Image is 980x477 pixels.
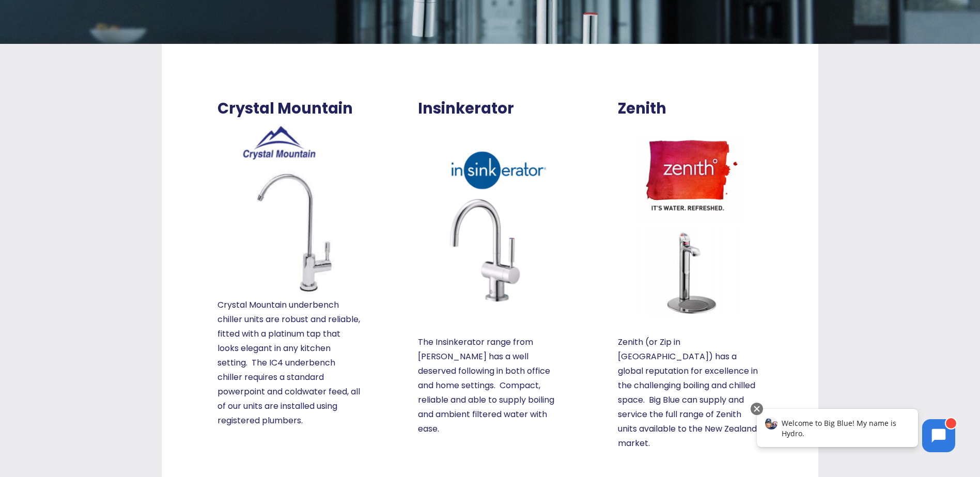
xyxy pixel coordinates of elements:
[618,335,763,451] p: Zenith (or Zip in [GEOGRAPHIC_DATA]) has a global reputation for excellence in the challenging bo...
[746,401,966,463] iframe: Chatbot
[618,100,666,118] span: Zenith
[418,100,514,118] span: Insinkerator
[418,335,563,436] p: The Insinkerator range from [PERSON_NAME] has a well deserved following in both office and home s...
[217,298,362,428] p: Crystal Mountain underbench chiller units are robust and reliable, fitted with a platinum tap tha...
[217,100,353,118] span: Crystal Mountain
